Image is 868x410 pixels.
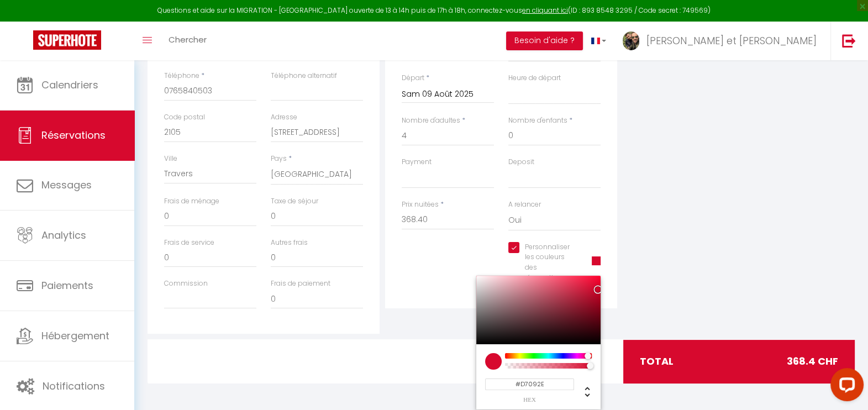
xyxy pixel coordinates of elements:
[508,73,561,83] label: Heure de départ
[271,71,337,81] label: Téléphone alternatif
[41,329,109,343] span: Hébergement
[402,199,439,210] label: Prix nuitées
[271,196,318,207] label: Taxe de séjour
[271,238,308,248] label: Autres frais
[169,34,207,45] span: Chercher
[522,6,568,15] a: en cliquant ici
[519,242,578,283] label: Personnaliser les couleurs des réservations
[614,22,830,60] a: ... [PERSON_NAME] et [PERSON_NAME]
[164,196,219,207] label: Frais de ménage
[485,379,574,390] input: hex
[402,115,460,126] label: Nombre d'adultes
[271,112,297,123] label: Adresse
[271,278,330,289] label: Frais de paiement
[164,112,205,123] label: Code postal
[41,178,92,192] span: Messages
[271,154,287,164] label: Pays
[508,115,567,126] label: Nombre d'enfants
[506,31,583,50] button: Besoin d'aide ?
[164,71,199,81] label: Téléphone
[402,157,432,167] label: Payment
[160,22,215,60] a: Chercher
[41,228,86,242] span: Analytics
[574,379,592,403] div: Change another color definition
[508,157,534,167] label: Deposit
[43,379,105,393] span: Notifications
[842,34,856,48] img: logout
[164,238,214,248] label: Frais de service
[822,364,868,410] iframe: LiveChat chat widget
[508,199,541,210] label: A relancer
[41,78,98,92] span: Calendriers
[164,278,208,289] label: Commission
[787,354,838,369] span: 368.4 CHF
[402,73,424,83] label: Départ
[623,340,855,383] div: total
[485,397,574,403] span: hex
[33,30,101,50] img: Super Booking
[646,34,817,48] span: [PERSON_NAME] et [PERSON_NAME]
[164,154,177,164] label: Ville
[41,278,93,292] span: Paiements
[41,128,106,142] span: Réservations
[623,31,639,50] img: ...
